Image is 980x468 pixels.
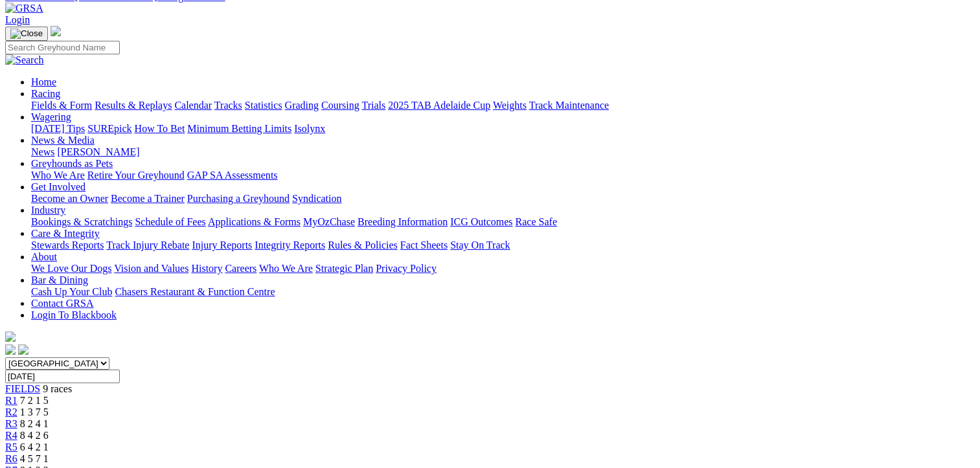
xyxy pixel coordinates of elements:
a: Isolynx [294,123,325,134]
a: Schedule of Fees [135,216,205,227]
a: R5 [5,441,17,452]
a: Strategic Plan [315,263,373,274]
a: Results & Replays [95,100,172,111]
a: Become an Owner [31,193,108,204]
a: Fields & Form [31,100,92,111]
a: Purchasing a Greyhound [187,193,290,204]
a: Cash Up Your Club [31,286,112,297]
span: 7 2 1 5 [20,395,49,406]
div: Greyhounds as Pets [31,170,975,181]
a: Become a Trainer [111,193,185,204]
div: Care & Integrity [31,240,975,251]
a: Careers [225,263,256,274]
a: Get Involved [31,181,85,192]
button: Toggle navigation [5,27,48,41]
a: ICG Outcomes [450,216,512,227]
input: Select date [5,370,120,383]
a: SUREpick [87,123,131,134]
a: R3 [5,418,17,429]
a: Privacy Policy [376,263,437,274]
a: Stay On Track [450,240,510,251]
a: History [191,263,222,274]
a: Racing [31,88,60,99]
a: Trials [361,100,385,111]
a: Who We Are [259,263,313,274]
a: Tracks [214,100,242,111]
a: Syndication [292,193,341,204]
a: Who We Are [31,170,85,181]
a: Grading [285,100,319,111]
a: Rules & Policies [328,240,398,251]
img: logo-grsa-white.png [51,26,61,36]
a: Wagering [31,111,71,122]
a: GAP SA Assessments [187,170,278,181]
a: R6 [5,453,17,464]
a: Track Maintenance [529,100,609,111]
img: GRSA [5,3,43,14]
div: Bar & Dining [31,286,975,298]
img: facebook.svg [5,344,16,355]
a: We Love Our Dogs [31,263,111,274]
a: Retire Your Greyhound [87,170,185,181]
a: Minimum Betting Limits [187,123,291,134]
a: [PERSON_NAME] [57,146,139,157]
a: R2 [5,407,17,418]
a: Injury Reports [192,240,252,251]
span: 8 4 2 6 [20,430,49,441]
img: Close [10,28,43,39]
a: FIELDS [5,383,40,394]
a: Bar & Dining [31,274,88,285]
a: Greyhounds as Pets [31,158,113,169]
div: Racing [31,100,975,111]
a: Stewards Reports [31,240,104,251]
img: logo-grsa-white.png [5,331,16,342]
a: News & Media [31,135,95,146]
a: Login To Blackbook [31,309,117,320]
a: Contact GRSA [31,298,93,309]
a: Applications & Forms [208,216,301,227]
a: 2025 TAB Adelaide Cup [388,100,490,111]
span: 1 3 7 5 [20,407,49,418]
span: 9 races [43,383,72,394]
a: Home [31,76,56,87]
a: News [31,146,54,157]
a: Bookings & Scratchings [31,216,132,227]
a: Integrity Reports [255,240,325,251]
span: 4 5 7 1 [20,453,49,464]
div: News & Media [31,146,975,158]
span: 6 4 2 1 [20,441,49,452]
a: Race Safe [515,216,556,227]
a: Track Injury Rebate [106,240,189,251]
input: Search [5,41,120,54]
a: Industry [31,205,65,216]
span: 8 2 4 1 [20,418,49,429]
div: Get Involved [31,193,975,205]
a: About [31,251,57,262]
a: [DATE] Tips [31,123,85,134]
img: Search [5,54,44,66]
a: Fact Sheets [400,240,448,251]
div: About [31,263,975,274]
a: Login [5,14,30,25]
a: Care & Integrity [31,228,100,239]
div: Wagering [31,123,975,135]
a: Weights [493,100,527,111]
a: Statistics [245,100,282,111]
a: R4 [5,430,17,441]
a: Coursing [321,100,359,111]
a: Breeding Information [358,216,448,227]
div: Industry [31,216,975,228]
a: Vision and Values [114,263,188,274]
a: How To Bet [135,123,185,134]
a: Calendar [174,100,212,111]
a: Chasers Restaurant & Function Centre [115,286,275,297]
a: R1 [5,395,17,406]
img: twitter.svg [18,344,28,355]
